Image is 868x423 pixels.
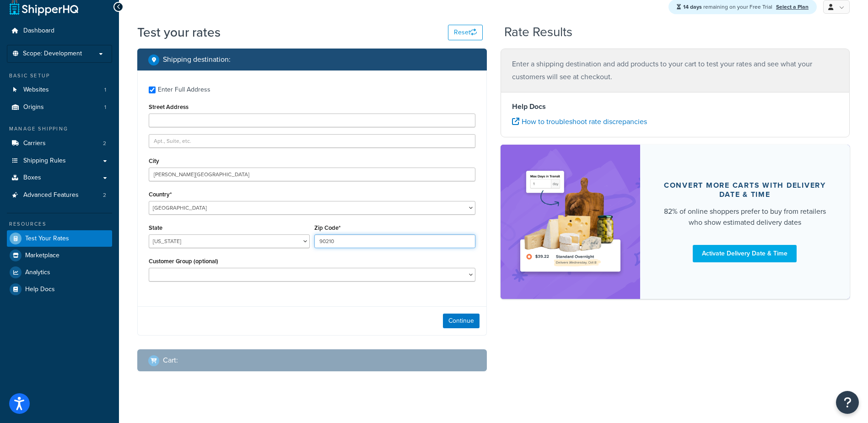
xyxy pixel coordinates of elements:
[149,157,159,164] label: City
[7,125,112,133] div: Manage Shipping
[512,58,839,83] p: Enter a shipping destination and add products to your cart to test your rates and see what your c...
[512,101,839,112] h4: Help Docs
[163,356,178,364] h2: Cart :
[149,191,172,198] label: Country*
[23,140,46,147] span: Carriers
[7,230,112,247] a: Test Your Rates
[23,174,41,182] span: Boxes
[25,252,59,260] span: Marketplace
[149,224,162,231] label: State
[7,135,112,152] li: Carriers
[23,103,44,111] span: Origins
[103,191,106,199] span: 2
[104,103,106,111] span: 1
[137,23,221,41] h1: Test your rates
[7,281,112,298] a: Help Docs
[23,191,79,199] span: Advanced Features
[149,87,156,93] input: Enter Full Address
[7,81,112,98] li: Websites
[514,158,626,285] img: feature-image-ddt-36eae7f7280da8017bfb280eaccd9c446f90b1fe08728e4019434db127062ab4.png
[7,247,112,264] a: Marketplace
[512,116,647,127] a: How to troubleshoot rate discrepancies
[662,206,828,228] div: 82% of online shoppers prefer to buy from retailers who show estimated delivery dates
[662,181,828,199] div: Convert more carts with delivery date & time
[163,55,231,64] h2: Shipping destination :
[7,135,112,152] a: Carriers2
[23,27,54,35] span: Dashboard
[7,152,112,169] a: Shipping Rules
[683,3,702,11] strong: 14 days
[103,140,106,147] span: 2
[23,50,82,58] span: Scope: Development
[25,269,50,277] span: Analytics
[7,72,112,80] div: Basic Setup
[25,286,55,293] span: Help Docs
[25,235,69,243] span: Test Your Rates
[443,314,480,328] button: Continue
[836,391,859,414] button: Open Resource Center
[7,187,112,204] li: Advanced Features
[7,81,112,98] a: Websites1
[7,187,112,204] a: Advanced Features2
[693,245,797,262] a: Activate Delivery Date & Time
[7,22,112,39] a: Dashboard
[448,25,483,40] button: Reset
[7,220,112,228] div: Resources
[776,3,809,11] a: Select a Plan
[7,169,112,186] a: Boxes
[104,86,106,94] span: 1
[23,86,49,94] span: Websites
[7,99,112,116] a: Origins1
[149,258,218,265] label: Customer Group (optional)
[7,264,112,281] a: Analytics
[149,134,475,148] input: Apt., Suite, etc.
[149,103,189,110] label: Street Address
[158,83,210,96] div: Enter Full Address
[504,25,572,39] h2: Rate Results
[683,3,774,11] span: remaining on your Free Trial
[314,224,340,231] label: Zip Code*
[7,99,112,116] li: Origins
[23,157,66,165] span: Shipping Rules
